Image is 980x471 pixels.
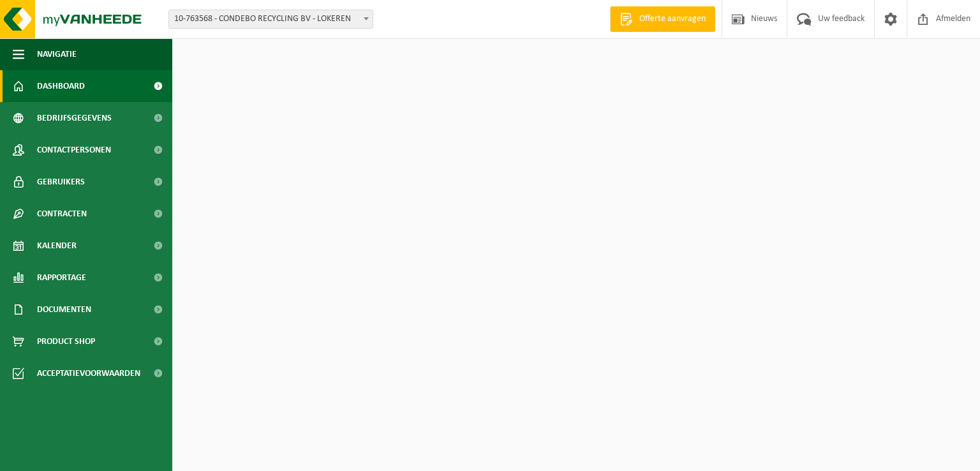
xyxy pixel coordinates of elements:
span: Acceptatievoorwaarden [37,357,140,389]
span: Bedrijfsgegevens [37,102,112,134]
span: 10-763568 - CONDEBO RECYCLING BV - LOKEREN [168,10,373,29]
span: Navigatie [37,38,77,70]
span: Rapportage [37,262,86,294]
span: Contactpersonen [37,134,111,166]
span: Documenten [37,294,91,325]
span: Dashboard [37,70,85,102]
span: Product Shop [37,325,95,357]
a: Offerte aanvragen [610,6,715,32]
span: Gebruikers [37,166,85,198]
span: Offerte aanvragen [636,13,709,26]
span: 10-763568 - CONDEBO RECYCLING BV - LOKEREN [169,10,373,28]
span: Kalender [37,230,77,262]
span: Contracten [37,198,87,230]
